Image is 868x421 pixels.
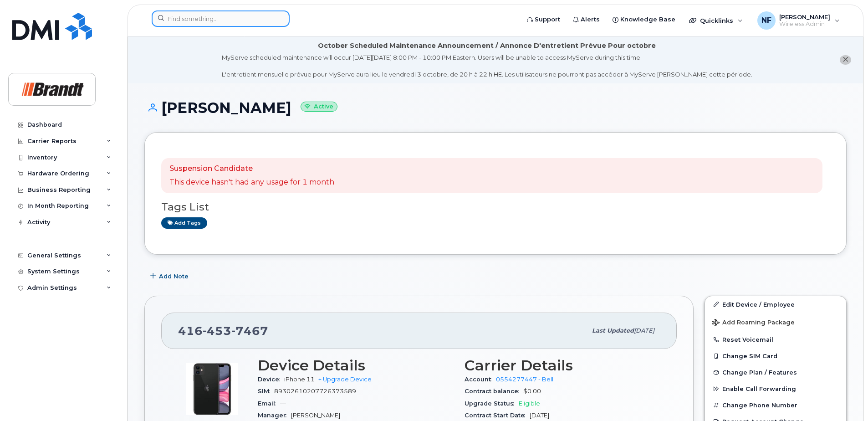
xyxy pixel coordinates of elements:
button: Change SIM Card [705,348,846,364]
button: close notification [840,55,851,65]
div: October Scheduled Maintenance Announcement / Annonce D'entretient Prévue Pour octobre [318,41,656,51]
span: Contract balance [465,388,523,395]
span: Manager [258,412,291,419]
img: iPhone_11.jpg [185,362,240,416]
button: Add Roaming Package [705,313,846,331]
small: Active [301,102,337,112]
span: iPhone 11 [284,376,315,383]
span: Account [465,376,496,383]
span: SIM [258,388,274,395]
a: Edit Device / Employee [705,296,846,313]
span: Last updated [592,327,634,334]
span: Enable Call Forwarding [722,385,796,392]
span: Upgrade Status [465,400,519,407]
span: Add Roaming Package [712,319,795,328]
button: Change Phone Number [705,397,846,413]
span: Change Plan / Features [722,369,797,376]
p: Suspension Candidate [169,164,334,174]
span: $0.00 [523,388,541,395]
a: Add tags [161,217,207,229]
span: Contract Start Date [465,412,530,419]
h3: Device Details [258,357,454,374]
span: 7467 [231,324,268,338]
span: 453 [203,324,231,338]
span: Device [258,376,284,383]
a: + Upgrade Device [318,376,372,383]
span: Email [258,400,280,407]
span: [PERSON_NAME] [291,412,340,419]
span: — [280,400,286,407]
p: This device hasn't had any usage for 1 month [169,177,334,188]
button: Reset Voicemail [705,331,846,348]
div: MyServe scheduled maintenance will occur [DATE][DATE] 8:00 PM - 10:00 PM Eastern. Users will be u... [222,53,752,79]
span: Add Note [159,272,189,281]
span: Eligible [519,400,540,407]
h3: Tags List [161,201,830,213]
span: [DATE] [530,412,549,419]
button: Add Note [144,268,196,285]
span: [DATE] [634,327,654,334]
button: Change Plan / Features [705,364,846,380]
span: 89302610207726373589 [274,388,356,395]
button: Enable Call Forwarding [705,380,846,397]
span: 416 [178,324,268,338]
h1: [PERSON_NAME] [144,100,847,116]
a: 0554277447 - Bell [496,376,553,383]
h3: Carrier Details [465,357,660,374]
